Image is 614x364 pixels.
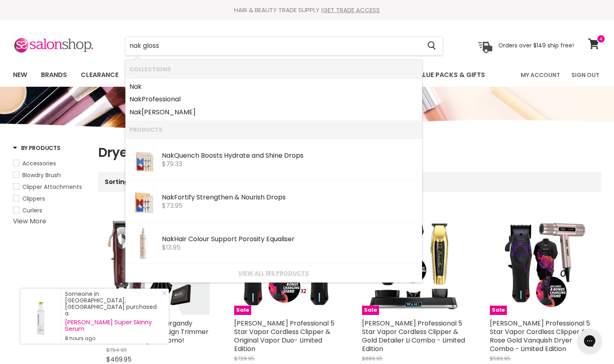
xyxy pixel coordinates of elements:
b: Nak [162,234,174,244]
input: Search [125,36,421,55]
div: Hair Colour Support Porosity Equaliser [162,236,418,244]
b: Nak [129,82,142,91]
span: $73.95 [162,201,183,210]
div: Quench Boosts Hydrate and Shine Drops [162,152,418,161]
a: Clipper Attachments [13,182,88,191]
a: Curlers [13,206,88,215]
span: Blowdry Brush [22,171,61,179]
b: Nak [129,94,142,104]
button: Search [421,36,443,55]
p: Orders over $149 ship free! [498,42,574,49]
span: Clipper Attachments [22,183,82,191]
b: Nak [162,151,174,160]
a: View all 185 products [129,270,418,276]
b: Nak [129,107,142,117]
img: Wahl Professional 5 Star Vapor Cordless Clipper & Rose Gold Vanquish Dryer Combo - Limited Edition [490,212,593,315]
span: Accessories [22,159,56,167]
a: New [7,66,33,84]
a: My Account [516,66,565,84]
a: [PERSON_NAME] Super Skinny Serum [65,319,161,332]
a: Visit product page [20,289,61,344]
li: Products: Nak Quench Boosts Hydrate and Shine Drops [125,139,422,180]
a: View More [13,216,46,226]
span: Sale [490,306,507,315]
span: Sale [234,306,251,315]
li: Products [125,120,422,139]
a: [PERSON_NAME] Professional 5 Star Vapor Cordless Clipper & Original Vapor Duo- Limited Edition [234,319,334,353]
li: View All [125,264,422,282]
svg: Close Icon [162,291,167,295]
div: Fortify Strengthen & Nourish Drops [162,194,418,202]
a: Professional [129,93,418,106]
a: [PERSON_NAME] [129,106,418,119]
label: Sorting [105,178,129,185]
span: Curlers [22,206,42,214]
ul: Main menu [7,63,504,87]
iframe: Gorgias live chat messenger [573,326,606,356]
img: NAK01-153.webp [132,184,155,218]
h3: By Products [13,144,60,152]
a: Clearance [75,66,125,84]
li: Collections: Naked Tan [125,106,422,121]
small: 8 hours ago [65,335,161,342]
img: Wahl Burgandy Magic Clipper & A-Lign Trimmer Combo - August Promo! [106,212,210,315]
h1: Dryers [98,144,601,161]
span: $79.33 [162,159,182,169]
a: Accessories [13,159,88,168]
a: Close Notification [159,291,167,299]
li: Collections [125,60,422,78]
a: Blowdry Brush [13,171,88,180]
li: Products: Nak Fortify Strengthen & Nourish Drops [125,180,422,222]
a: [PERSON_NAME] Professional 5 Star Vapor Cordless Clipper & Rose Gold Vanquish Dryer Combo - Limit... [490,319,590,353]
a: Wahl Burgandy Magic Clipper & A-Lign Trimmer Combo - August Promo!Sale [106,212,210,315]
a: Wahl Professional 5 Star Vapor Cordless Clipper & Rose Gold Vanquish Dryer Combo - Limited Editio... [490,212,593,315]
span: Clippers [22,195,45,203]
img: NAK05-020.webp [132,226,155,260]
a: [PERSON_NAME] Professional 5 Star Vapor Cordless Clipper & Gold Detailer Li Combo - Limited Edition [362,319,465,353]
img: quench.webp [132,143,155,177]
span: $469.95 [106,355,131,364]
span: $794.95 [106,346,127,354]
a: Brands [35,66,73,84]
li: Products: Nak Hair Colour Support Porosity Equaliser [125,222,422,264]
a: Value Packs & Gifts [408,66,491,84]
nav: Main [3,63,612,87]
a: Clippers [13,194,88,203]
span: $13.95 [162,243,181,252]
span: $889.95 [362,355,383,362]
a: GET TRADE ACCESS [323,6,380,14]
a: Sign Out [567,66,604,84]
div: HAIR & BEAUTY TRADE SUPPLY | [3,6,612,14]
b: Nak [162,193,174,202]
div: Someone in [GEOGRAPHIC_DATA], [GEOGRAPHIC_DATA] purchased a [65,291,161,342]
span: $729.95 [234,355,254,362]
li: Collections: Nak Professional [125,93,422,106]
span: Sale [362,306,379,315]
li: Collections: Nak [125,78,422,93]
span: $589.95 [490,355,511,362]
form: Product [125,36,443,56]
